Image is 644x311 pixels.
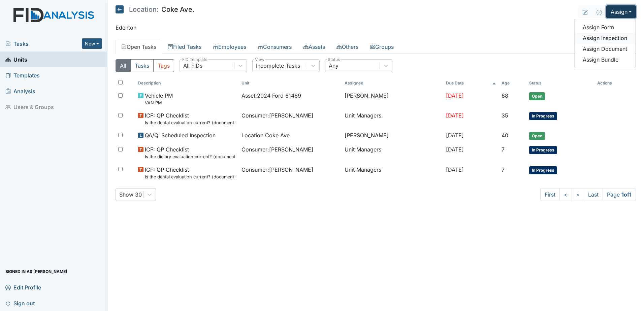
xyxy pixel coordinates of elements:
span: 35 [502,112,508,119]
span: In Progress [529,112,557,120]
h5: Coke Ave. [116,5,194,13]
th: Toggle SortBy [499,77,526,89]
span: ICF: QP Checklist Is the dietary evaluation current? (document the date in the comment section) [145,145,236,160]
strong: 1 of 1 [621,191,632,198]
div: All FIDs [183,62,202,70]
span: Location: [129,6,159,13]
th: Assignee [342,77,443,89]
span: Open [529,132,545,140]
th: Toggle SortBy [526,77,594,89]
div: Show 30 [119,191,142,199]
td: Unit Managers [342,163,443,183]
a: Last [584,188,603,201]
span: [DATE] [446,132,464,139]
a: > [572,188,584,201]
span: 88 [502,92,508,99]
span: Edit Profile [5,282,41,292]
span: Units [5,54,27,65]
span: Vehicle PM VAN PM [145,92,173,106]
span: Consumer : [PERSON_NAME] [241,111,313,119]
span: Analysis [5,86,35,96]
a: Filed Tasks [162,40,207,54]
a: Consumers [252,40,297,54]
span: Consumer : [PERSON_NAME] [241,145,313,153]
p: Edenton [116,24,636,32]
small: VAN PM [145,100,173,106]
a: Open Tasks [116,40,162,54]
small: Is the dietary evaluation current? (document the date in the comment section) [145,153,236,160]
a: Employees [207,40,252,54]
span: Sign out [5,298,35,308]
span: In Progress [529,166,557,174]
a: Assign Inspection [575,33,635,43]
td: [PERSON_NAME] [342,89,443,109]
button: All [116,59,131,72]
span: ICF: QP Checklist Is the dental evaluation current? (document the date, oral rating, and goal # i... [145,111,236,126]
a: Tasks [5,40,82,48]
span: Asset : 2024 Ford 61469 [241,92,301,100]
a: Assets [297,40,331,54]
a: Assign Bundle [575,54,635,65]
span: 7 [502,146,505,153]
div: Type filter [116,59,174,72]
span: Signed in as [PERSON_NAME] [5,266,67,277]
nav: task-pagination [540,188,636,201]
span: Open [529,92,545,100]
span: [DATE] [446,112,464,119]
a: First [540,188,560,201]
a: < [559,188,572,201]
span: QA/QI Scheduled Inspection [145,131,216,139]
span: Page [603,188,636,201]
button: Assign [606,5,636,18]
span: ICF: QP Checklist Is the dental evaluation current? (document the date, oral rating, and goal # i... [145,166,236,180]
th: Toggle SortBy [239,77,342,89]
div: Incomplete Tasks [256,62,300,70]
span: [DATE] [446,92,464,99]
td: Unit Managers [342,109,443,129]
div: Any [329,62,339,70]
span: 7 [502,166,505,173]
button: Tasks [130,59,154,72]
a: Assign Form [575,22,635,33]
a: Others [331,40,364,54]
th: Toggle SortBy [443,77,499,89]
th: Actions [594,77,628,89]
td: [PERSON_NAME] [342,129,443,143]
small: Is the dental evaluation current? (document the date, oral rating, and goal # if needed in the co... [145,119,236,126]
td: Unit Managers [342,143,443,163]
span: [DATE] [446,146,464,153]
span: Consumer : [PERSON_NAME] [241,166,313,174]
span: In Progress [529,146,557,154]
div: Open Tasks [116,59,636,201]
span: Templates [5,70,40,80]
a: Groups [364,40,399,54]
small: Is the dental evaluation current? (document the date, oral rating, and goal # if needed in the co... [145,174,236,180]
span: [DATE] [446,166,464,173]
span: Location : Coke Ave. [241,131,291,139]
span: 40 [502,132,508,139]
input: Toggle All Rows Selected [118,80,123,84]
th: Toggle SortBy [135,77,239,89]
button: New [82,38,102,49]
a: Assign Document [575,43,635,54]
button: Tags [153,59,174,72]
